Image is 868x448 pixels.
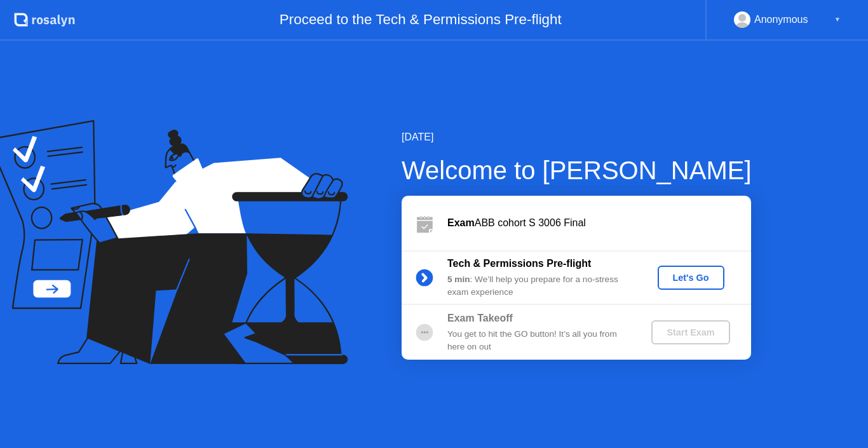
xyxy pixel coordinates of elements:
[402,151,752,189] div: Welcome to [PERSON_NAME]
[663,273,719,283] div: Let's Go
[447,328,630,354] div: You get to hit the GO button! It’s all you from here on out
[447,215,751,231] div: ABB cohort S 3006 Final
[447,313,513,323] b: Exam Takeoff
[447,275,470,284] b: 5 min
[754,11,808,28] div: Anonymous
[656,327,724,337] div: Start Exam
[402,130,752,145] div: [DATE]
[447,273,630,299] div: : We’ll help you prepare for a no-stress exam experience
[447,258,591,269] b: Tech & Permissions Pre-flight
[658,266,724,290] button: Let's Go
[447,217,475,228] b: Exam
[651,320,729,344] button: Start Exam
[834,11,841,28] div: ▼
